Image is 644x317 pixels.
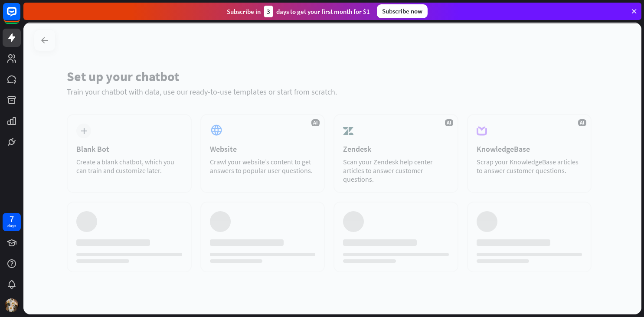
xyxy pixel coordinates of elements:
[10,215,14,223] div: 7
[3,213,21,231] a: 7 days
[227,6,370,17] div: Subscribe in days to get your first month for $1
[264,6,273,17] div: 3
[7,223,16,229] div: days
[377,4,428,18] div: Subscribe now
